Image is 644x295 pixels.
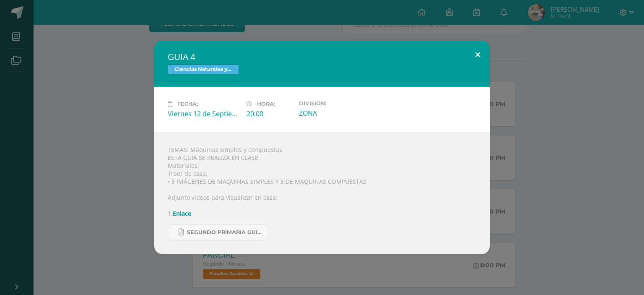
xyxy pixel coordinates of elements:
a: Enlace [173,209,191,217]
button: Close (Esc) [466,41,490,69]
h2: GUIA 4 [168,51,476,63]
span: Fecha: [177,101,198,107]
span: Hora: [257,101,275,107]
span: Ciencias Naturales y Salud [168,64,239,74]
div: 20:00 [247,109,292,118]
label: División: [299,100,371,107]
div: TEMAS: Máquinas simples y compuestas ESTA GUIA SE REALIZA EN CLASE Materiales: Traer de casa, • 3... [154,132,490,254]
span: SEGUNDO PRIMARIA GUIA CIENCIAS.pdf [187,229,262,236]
div: Viernes 12 de Septiembre [168,109,240,118]
a: SEGUNDO PRIMARIA GUIA CIENCIAS.pdf [170,224,267,240]
div: ZONA [299,109,371,118]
